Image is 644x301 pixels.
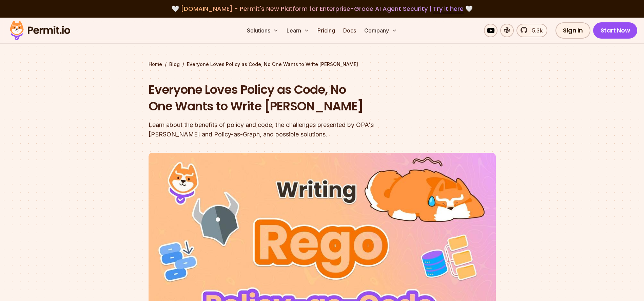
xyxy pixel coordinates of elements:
[181,4,464,13] span: [DOMAIN_NAME] - Permit's New Platform for Enterprise-Grade AI Agent Security |
[284,24,312,37] button: Learn
[16,4,628,14] div: 🤍 🤍
[315,24,338,37] a: Pricing
[340,24,359,37] a: Docs
[149,81,409,115] h1: Everyone Loves Policy as Code, No One Wants to Write [PERSON_NAME]
[149,61,496,68] div: / /
[528,26,543,35] span: 5.3k
[7,19,73,42] img: Permit logo
[169,61,180,68] a: Blog
[149,61,162,68] a: Home
[433,4,464,13] a: Try it here
[244,24,281,37] button: Solutions
[362,24,400,37] button: Company
[555,22,590,39] a: Sign In
[593,22,638,39] a: Start Now
[516,24,547,37] a: 5.3k
[149,120,409,139] div: Learn about the benefits of policy and code, the challenges presented by OPA's [PERSON_NAME] and ...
